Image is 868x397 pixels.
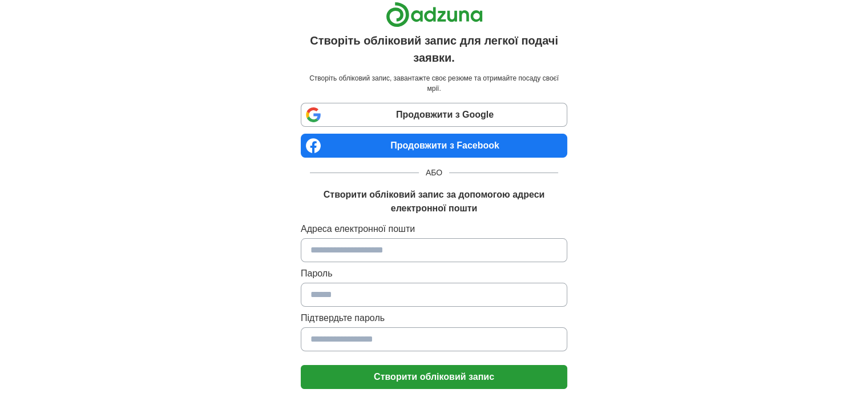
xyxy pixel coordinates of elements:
[301,224,415,234] font: Адреса електронної пошти
[310,34,558,64] font: Створіть обліковий запис для легкої подачі заявки.
[301,103,567,127] a: Продовжити з Google
[301,134,567,158] a: Продовжити з Facebook
[301,268,333,278] font: Пароль
[390,141,499,150] font: Продовжити з Facebook
[324,190,545,213] font: Створити обліковий запис за допомогою адреси електронної пошти
[301,313,385,323] font: Підтвердьте пароль
[301,365,567,389] button: Створити обліковий запис
[309,74,559,93] font: Створіть обліковий запис, завантажте своє резюме та отримайте посаду своєї мрії.
[374,372,494,382] font: Створити обліковий запис
[386,2,483,27] img: Логотип Адзуни
[396,110,494,119] font: Продовжити з Google
[426,168,442,177] font: АБО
